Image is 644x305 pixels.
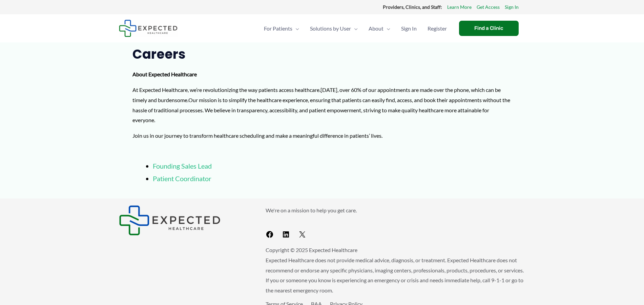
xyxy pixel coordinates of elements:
[153,174,211,183] a: Patient Coordinator
[459,21,519,36] a: Find a Clinic
[447,3,472,12] a: Learn More
[422,17,452,40] a: Register
[428,17,447,40] span: Register
[351,17,358,40] span: Menu Toggle
[266,205,525,242] aside: Footer Widget 2
[310,17,351,40] span: Solutions by User
[292,17,299,40] span: Menu Toggle
[132,107,489,123] span: We believe in transparency, accessibility, and patient empowerment, striving to make quality heal...
[383,4,442,10] strong: Providers, Clinics, and Staff:
[305,17,363,40] a: Solutions by UserMenu Toggle
[132,46,512,62] h2: Careers
[119,20,178,37] img: Expected Healthcare Logo - side, dark font, small
[119,205,221,235] img: Expected Healthcare Logo - side, dark font, small
[396,17,422,40] a: Sign In
[132,85,512,125] p: At Expected Healthcare, we’re revolutionizing the way patients access healthcare.
[132,87,501,103] span: [DATE], over 60% of our appointments are made over the phone, which can be timely and burdensome.
[153,162,212,170] a: Founding Sales Lead
[369,17,383,40] span: About
[505,3,519,12] a: Sign In
[266,257,524,293] span: Expected Healthcare does not provide medical advice, diagnosis, or treatment. Expected Healthcare...
[132,97,510,113] span: Our mission is to simplify the healthcare experience, ensuring that patients can easily find, acc...
[132,71,197,77] strong: About Expected Healthcare
[264,17,292,40] span: For Patients
[477,3,500,12] a: Get Access
[119,205,249,235] aside: Footer Widget 1
[266,247,357,253] span: Copyright © 2025 Expected Healthcare
[363,17,396,40] a: AboutMenu Toggle
[401,17,417,40] span: Sign In
[266,205,525,215] p: We're on a mission to help you get care.
[383,17,390,40] span: Menu Toggle
[258,17,305,40] a: For PatientsMenu Toggle
[132,131,512,141] p: Join us in our journey to transform healthcare scheduling and make a meaningful difference in pat...
[258,17,452,40] nav: Primary Site Navigation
